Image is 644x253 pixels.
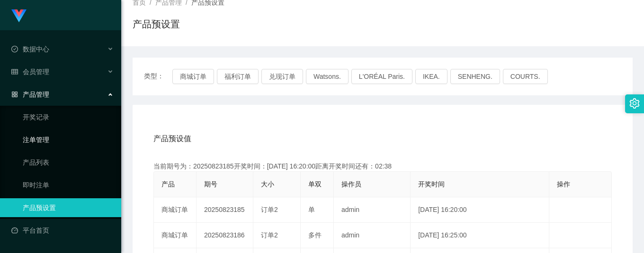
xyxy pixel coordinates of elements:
a: 图标: dashboard平台首页 [11,221,114,240]
span: 多件 [308,231,322,239]
i: 图标: appstore-o [11,91,18,98]
span: 操作 [557,180,570,188]
span: 产品预设值 [153,133,191,144]
td: 20250823185 [197,197,253,223]
span: 单双 [308,180,322,188]
td: [DATE] 16:25:00 [411,223,549,248]
a: 开奖记录 [23,108,114,126]
i: 图标: check-circle-o [11,46,18,52]
h1: 产品预设置 [133,17,180,31]
span: 产品 [161,180,175,188]
a: 注单管理 [23,130,114,149]
i: 图标: table [11,68,18,75]
span: 数据中心 [11,45,49,53]
span: 订单2 [261,206,278,213]
td: 20250823186 [197,223,253,248]
span: 订单2 [261,231,278,239]
span: 开奖时间 [418,180,445,188]
button: 兑现订单 [261,69,303,84]
button: COURTS. [503,69,548,84]
a: 产品预设置 [23,198,114,217]
td: 商城订单 [154,223,197,248]
a: 即时注单 [23,176,114,194]
i: 图标: setting [629,98,640,109]
button: 商城订单 [172,69,214,84]
span: 产品管理 [11,91,49,98]
span: 操作员 [341,180,361,188]
button: IKEA. [415,69,447,84]
span: 类型： [144,69,172,84]
span: 单 [308,206,315,213]
button: Watsons. [306,69,349,84]
a: 产品列表 [23,153,114,172]
td: admin [334,223,411,248]
span: 大小 [261,180,274,188]
td: admin [334,197,411,223]
td: 商城订单 [154,197,197,223]
div: 当前期号为：20250823185开奖时间：[DATE] 16:20:00距离开奖时间还有：02:38 [153,161,612,171]
img: logo.9652507e.png [11,9,27,23]
button: L'ORÉAL Paris. [351,69,412,84]
button: 福利订单 [217,69,259,84]
td: [DATE] 16:20:00 [411,197,549,223]
button: SENHENG. [450,69,500,84]
span: 期号 [204,180,217,188]
span: 会员管理 [11,68,49,76]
